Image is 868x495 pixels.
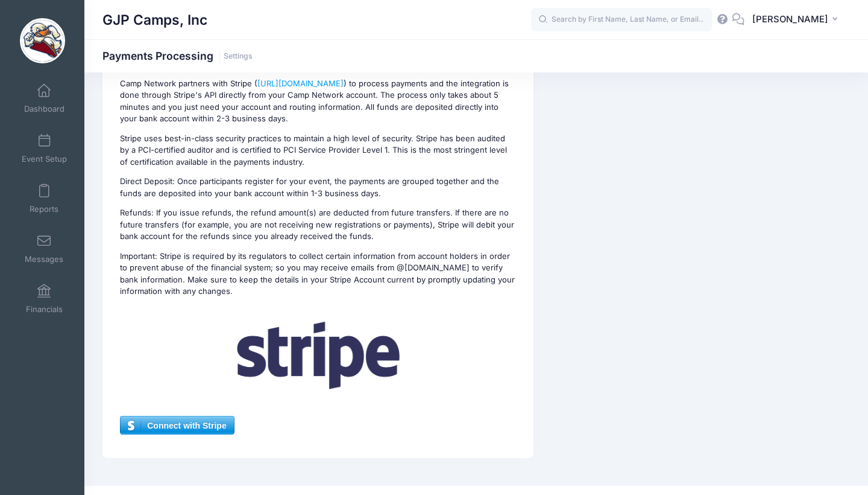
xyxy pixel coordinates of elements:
button: [PERSON_NAME] [744,6,850,34]
span: [PERSON_NAME] [752,13,828,26]
p: Refunds: If you issue refunds, the refund amount(s) are deducted from future transfers. If there ... [120,207,516,243]
h1: Payments Processing [102,49,253,62]
p: Stripe uses best-in-class security practices to maintain a high level of security. Stripe has bee... [120,133,516,168]
span: Financials [26,304,63,315]
a: Event Setup [16,127,73,170]
a: Reports [16,177,73,220]
span: Event Setup [22,154,67,164]
span: Connect with Stripe [121,417,233,435]
p: Direct Deposit: Once participants register for your event, the payments are grouped together and ... [120,176,516,199]
img: GJP Camps, Inc [20,18,65,63]
a: Connect with Stripe [120,416,234,434]
h1: GJP Camps, Inc [102,6,207,34]
p: Important: Stripe is required by its regulators to collect certain information from account holde... [120,251,516,298]
span: Messages [25,254,63,264]
a: [URL][DOMAIN_NAME] [257,78,344,88]
a: Settings [224,52,253,61]
input: Search by First Name, Last Name, or Email... [531,8,712,32]
span: Reports [30,204,58,214]
a: Financials [16,278,73,320]
a: Messages [16,228,73,270]
span: Dashboard [24,104,64,114]
p: Camp Network partners with Stripe ( ) to process payments and the integration is done through Str... [120,78,516,125]
a: Dashboard [16,77,73,120]
img: Stripe Logo [213,305,424,406]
